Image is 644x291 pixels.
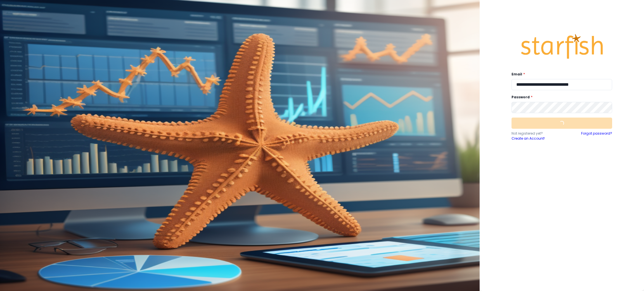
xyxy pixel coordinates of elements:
label: Email [512,72,609,77]
img: Logo.42cb71d561138c82c4ab.png [520,29,604,64]
p: Not registered yet? [512,131,562,136]
label: Password [512,95,609,100]
a: Forgot password? [581,131,612,141]
a: Create an Account! [512,136,562,141]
